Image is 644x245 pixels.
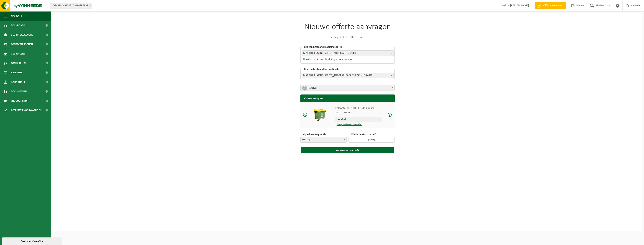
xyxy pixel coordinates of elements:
[302,57,352,61] button: Ik wil een nieuw plaatsingsadres maken
[302,133,347,137] p: Ophalingsfrequentie
[50,3,92,8] span: 10-748201 - MARBLO - WAREGEM
[301,85,394,91] span: Restafval
[11,96,28,106] span: Product Shop
[300,35,395,39] p: Vraag snel een offerte aan!
[11,21,25,30] span: Dashboard
[11,40,33,49] span: Contactpersonen
[535,2,566,9] a: Offerte aanvragen
[313,108,327,122] img: Rolcontainer 1100 L - vlak deksel - geel - groen
[510,4,529,7] strong: [PERSON_NAME]
[302,73,394,78] span: MARBLO, EUGENE BEKAERTLAAN 57, WAREGEM, 0627.818.741 - 10-748201
[2,237,63,245] iframe: chat widget
[335,123,362,126] a: Acceptatievoorwaarden
[300,85,395,91] span: Restafval
[300,23,395,31] h1: Nieuwe offerte aanvragen
[542,4,564,8] span: Offerte aanvragen
[300,137,347,143] span: Wekelijks
[308,85,390,91] span: Restafval
[50,3,92,8] span: 10-748201 - MARBLO - WAREGEM
[301,137,346,142] span: Wekelijks
[335,117,382,122] span: restafval
[335,117,382,122] span: restafval
[348,137,395,143] input: Wat is de start datum?
[11,106,41,115] span: Acceptatievoorwaarden
[302,68,342,71] span: Kies een bestaand facturatieadres
[300,94,395,102] h2: Containertype
[302,51,393,56] span: MARBLO, EUGENE BEKAERTLAAN 57, WAREGEM - 10-748201
[302,73,393,78] span: MARBLO, EUGENE BEKAERTLAAN 57, WAREGEM, 0627.818.741 - 10-748201
[335,106,382,115] p: Rolcontainer 1100 L - vlak deksel - geel - groen
[302,46,343,48] span: Kies een bestaand plaatsingsadres
[11,87,27,96] span: Documenten
[11,77,25,87] span: Rapportage
[11,11,23,21] span: Navigatie
[302,50,394,56] span: MARBLO, EUGENE BEKAERTLAAN 57, WAREGEM - 10-748201
[11,58,26,68] span: Contracten
[11,68,23,77] span: Kalender
[350,133,395,137] p: Wat is de start datum?
[301,147,394,153] button: Aanvraag versturen
[11,30,33,40] span: Bedrijfsgegevens
[11,49,25,58] span: Gebruikers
